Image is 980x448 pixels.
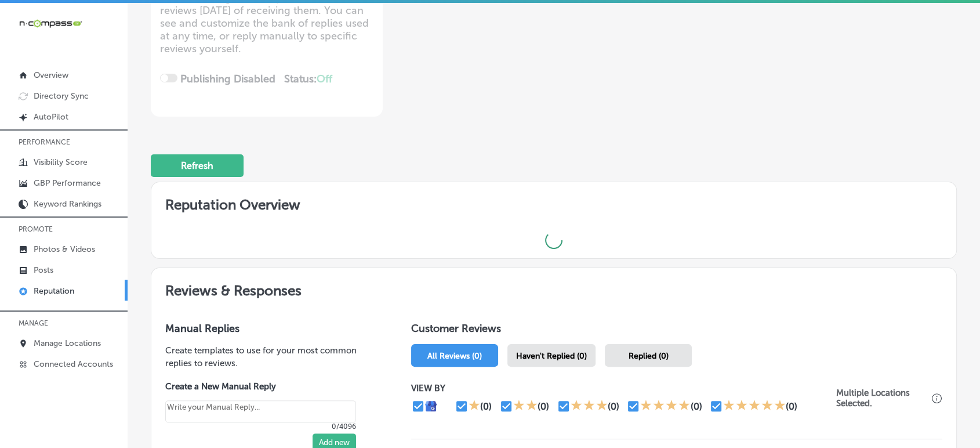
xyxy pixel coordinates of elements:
p: Connected Accounts [34,359,113,369]
div: (0) [480,401,492,412]
h2: Reputation Overview [151,182,956,222]
h3: Manual Replies [165,322,374,335]
label: Create a New Manual Reply [165,381,356,392]
p: Manage Locations [34,338,101,348]
p: Reputation [34,286,74,296]
p: Directory Sync [34,91,89,101]
h2: Reviews & Responses [151,268,956,308]
div: 4 Stars [640,399,690,413]
p: AutoPilot [34,112,68,122]
div: 2 Stars [513,399,538,413]
p: VIEW BY [411,383,836,393]
img: 660ab0bf-5cc7-4cb8-ba1c-48b5ae0f18e60NCTV_CLogo_TV_Black_-500x88.png [19,18,82,29]
div: (0) [538,401,549,412]
div: 5 Stars [723,399,786,413]
p: 0/4096 [165,422,356,431]
p: Photos & Videos [34,244,95,254]
div: (0) [690,401,702,412]
div: 3 Stars [571,399,608,413]
p: Create templates to use for your most common replies to reviews. [165,344,374,370]
p: Multiple Locations Selected. [836,388,929,409]
span: Haven't Replied (0) [516,351,587,361]
p: Overview [34,70,68,80]
p: Visibility Score [34,157,88,167]
p: Keyword Rankings [34,199,101,209]
p: Posts [34,265,53,275]
span: All Reviews (0) [427,351,482,361]
div: 1 Star [469,399,480,413]
p: GBP Performance [34,178,101,188]
button: Refresh [151,154,244,177]
div: (0) [786,401,797,412]
textarea: Create your Quick Reply [165,400,356,422]
span: Replied (0) [628,351,668,361]
h1: Customer Reviews [411,322,942,339]
div: (0) [608,401,619,412]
